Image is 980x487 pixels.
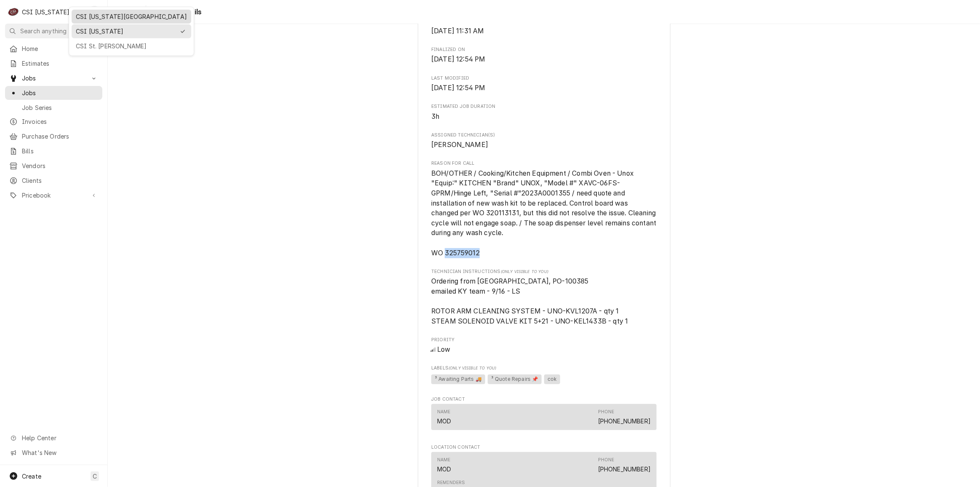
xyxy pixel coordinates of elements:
[5,86,102,100] a: Go to Jobs
[5,101,102,115] a: Go to Job Series
[22,103,98,112] span: Job Series
[76,27,175,36] div: CSI [US_STATE]
[76,12,187,21] div: CSI [US_STATE][GEOGRAPHIC_DATA]
[22,88,98,97] span: Jobs
[76,42,187,51] div: CSI St. [PERSON_NAME]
